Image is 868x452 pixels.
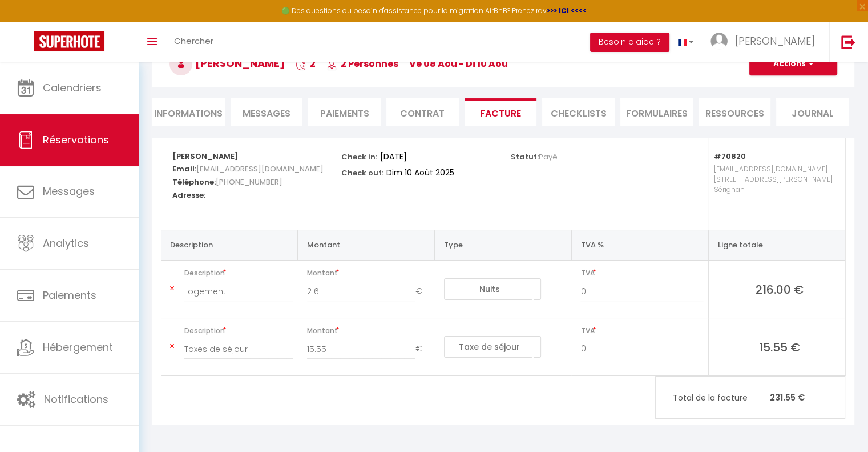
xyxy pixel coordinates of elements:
[43,340,113,354] span: Hébergement
[435,230,572,260] th: Type
[580,265,703,281] span: TVA
[539,151,558,162] span: Payé
[409,57,508,70] span: ve 08 Aoû - di 10 Aoû
[184,265,293,281] span: Description
[298,230,435,260] th: Montant
[718,339,841,355] span: 15.55 €
[735,34,815,48] span: [PERSON_NAME]
[216,174,282,190] span: [PHONE_NUMBER]
[386,98,459,126] li: Contrat
[165,22,222,62] a: Chercher
[547,6,587,15] a: >>> ICI <<<<
[571,230,708,260] th: TVA %
[580,323,703,339] span: TVA
[511,149,558,162] p: Statut:
[749,53,837,75] button: Actions
[776,98,849,126] li: Journal
[43,184,95,198] span: Messages
[702,22,829,62] a: ... [PERSON_NAME]
[172,151,239,162] strong: [PERSON_NAME]
[43,81,102,95] span: Calendriers
[196,161,324,177] span: [EMAIL_ADDRESS][DOMAIN_NAME]
[152,98,225,126] li: Informations
[34,31,104,51] img: Super Booking
[841,35,855,49] img: logout
[172,190,205,201] strong: Adresse:
[710,33,728,50] img: ...
[296,57,316,70] span: 2
[590,33,669,52] button: Besoin d'aide ?
[708,230,845,260] th: Ligne totale
[43,236,89,250] span: Analytics
[307,323,430,339] span: Montant
[714,161,834,218] p: [EMAIL_ADDRESS][DOMAIN_NAME] [STREET_ADDRESS][PERSON_NAME] Sérignan
[43,288,96,302] span: Paiements
[714,151,746,162] strong: #70820
[341,165,383,178] p: Check out:
[174,35,213,47] span: Chercher
[620,98,693,126] li: FORMULAIRES
[718,281,841,297] span: 216.00 €
[326,57,398,70] span: 2 Personnes
[307,265,430,281] span: Montant
[172,163,196,174] strong: Email:
[184,323,293,339] span: Description
[656,385,845,410] p: 231.55 €
[542,98,615,126] li: CHECKLISTS
[43,133,109,147] span: Réservations
[415,339,430,359] span: €
[44,392,108,406] span: Notifications
[169,56,285,70] span: [PERSON_NAME]
[415,281,430,302] span: €
[673,391,770,404] span: Total de la facture
[341,149,377,162] p: Check in:
[465,98,537,126] li: Facture
[172,177,216,187] strong: Téléphone:
[699,98,771,126] li: Ressources
[243,107,290,120] span: Messages
[161,230,298,260] th: Description
[308,98,381,126] li: Paiements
